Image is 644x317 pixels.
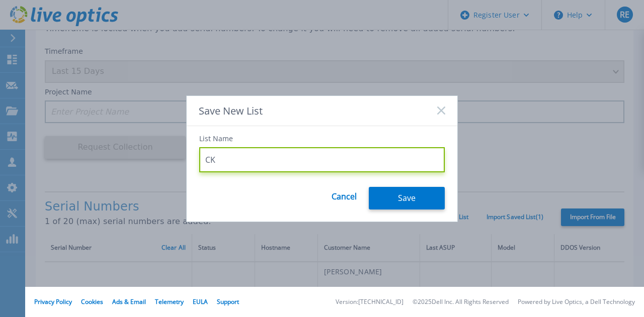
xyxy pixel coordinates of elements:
[193,297,208,306] a: EULA
[336,299,404,305] li: Version: [TECHNICAL_ID]
[217,297,239,306] a: Support
[81,297,103,306] a: Cookies
[199,147,445,172] input: Enter List Name
[112,297,146,306] a: Ads & Email
[34,297,72,306] a: Privacy Policy
[369,187,445,209] button: Save
[155,297,184,306] a: Telemetry
[332,184,357,210] a: Cancel
[518,299,635,305] li: Powered by Live Optics, a Dell Technology
[199,135,233,142] label: List Name
[413,299,509,305] li: © 2025 Dell Inc. All Rights Reserved
[199,105,263,117] span: Save New List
